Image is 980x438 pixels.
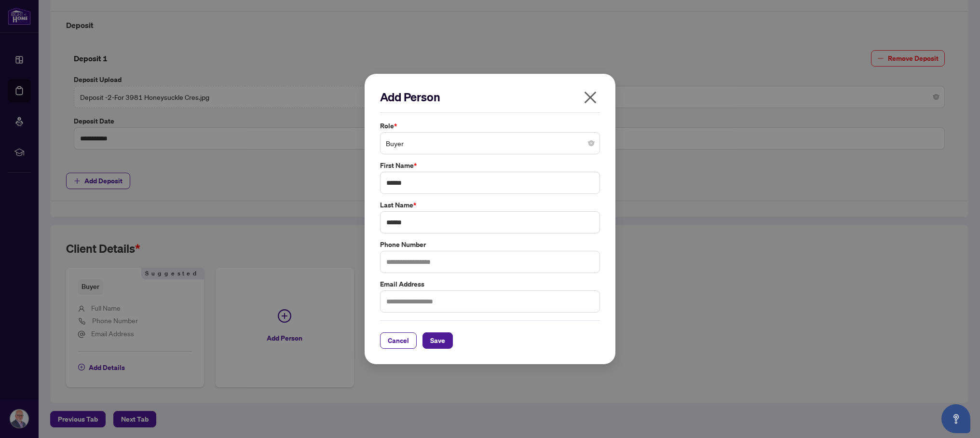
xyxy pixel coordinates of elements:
[380,332,417,349] button: Cancel
[422,332,453,349] button: Save
[583,90,598,105] span: close
[380,200,600,210] label: Last Name
[380,239,600,250] label: Phone Number
[430,333,445,348] span: Save
[941,404,970,433] button: Open asap
[380,121,600,131] label: Role
[386,134,594,152] span: Buyer
[380,89,600,105] h2: Add Person
[380,279,600,289] label: Email Address
[588,140,594,146] span: close-circle
[388,333,409,348] span: Cancel
[380,160,600,171] label: First Name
